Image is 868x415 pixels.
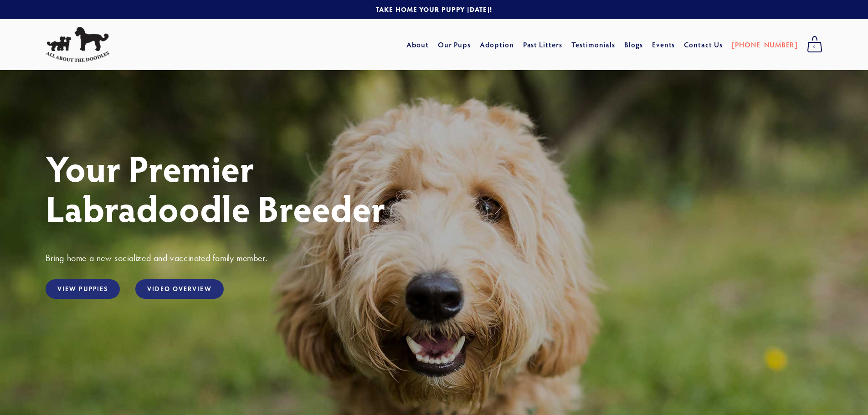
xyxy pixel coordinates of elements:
a: [PHONE_NUMBER] [732,36,798,53]
a: Blogs [624,36,643,53]
a: Events [652,36,675,53]
a: Testimonials [571,36,616,53]
a: View Puppies [46,279,120,299]
a: Our Pups [438,36,471,53]
a: Contact Us [684,36,723,53]
a: Adoption [480,36,514,53]
h3: Bring home a new socialized and vaccinated family member. [46,252,822,264]
h1: Your Premier Labradoodle Breeder [46,148,822,228]
a: Video Overview [135,279,223,299]
img: All About The Doodles [46,27,109,62]
a: About [406,36,429,53]
a: Past Litters [523,40,563,49]
a: 0 items in cart [802,33,827,56]
span: 0 [807,41,822,53]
